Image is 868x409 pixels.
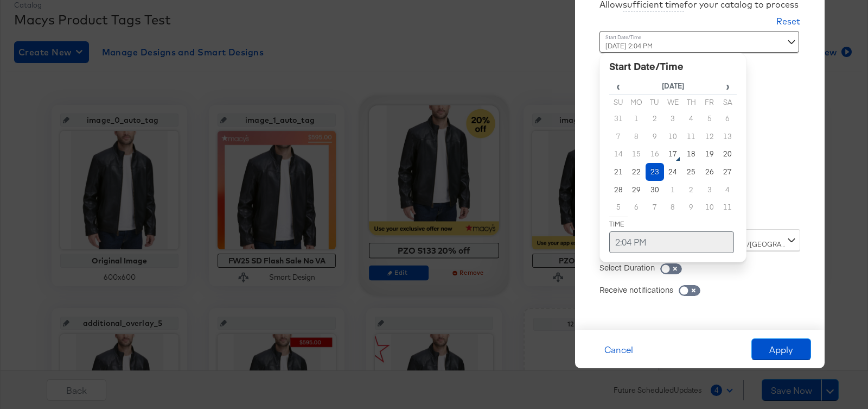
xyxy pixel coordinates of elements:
[609,110,628,128] td: 31
[599,262,655,273] div: Select Duration
[589,338,648,360] button: Cancel
[682,128,700,146] td: 11
[609,145,628,163] td: 14
[776,15,800,28] div: Reset
[609,198,628,216] td: 5
[682,181,700,199] td: 2
[664,145,682,163] td: 17
[628,145,646,163] td: 15
[682,198,700,216] td: 9
[609,128,628,146] td: 7
[646,145,664,163] td: 16
[682,163,700,181] td: 25
[700,95,719,110] th: Fr
[646,95,664,110] th: Tu
[609,181,628,199] td: 28
[664,181,682,199] td: 1
[610,78,627,94] span: ‹
[664,110,682,128] td: 3
[700,163,719,181] td: 26
[664,95,682,110] th: We
[646,163,664,181] td: 23
[628,163,646,181] td: 22
[700,198,719,216] td: 10
[664,198,682,216] td: 8
[718,198,737,216] td: 11
[609,163,628,181] td: 21
[718,95,737,110] th: Sa
[718,163,737,181] td: 27
[682,110,700,128] td: 4
[646,128,664,146] td: 9
[628,181,646,199] td: 29
[646,181,664,199] td: 30
[609,95,628,110] th: Su
[682,95,700,110] th: Th
[628,128,646,146] td: 8
[700,128,719,146] td: 12
[646,110,664,128] td: 2
[599,284,673,295] div: Receive notifications
[776,15,800,31] button: Reset
[700,145,719,163] td: 19
[718,181,737,199] td: 4
[682,145,700,163] td: 18
[628,95,646,110] th: Mo
[700,181,719,199] td: 3
[628,77,719,95] th: [DATE]
[700,110,719,128] td: 5
[751,338,811,360] button: Apply
[664,163,682,181] td: 24
[646,198,664,216] td: 7
[718,145,737,163] td: 20
[628,110,646,128] td: 1
[718,128,737,146] td: 13
[718,110,737,128] td: 6
[609,231,734,253] td: 2:04 PM
[719,78,736,94] span: ›
[628,198,646,216] td: 6
[664,128,682,146] td: 10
